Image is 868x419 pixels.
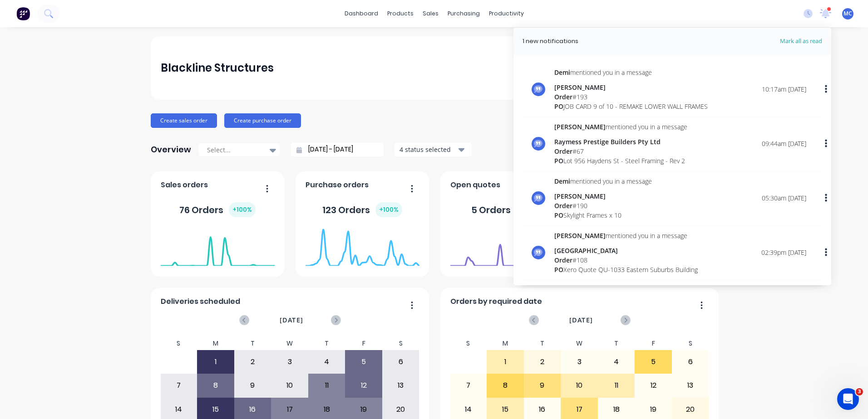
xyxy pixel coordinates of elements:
[747,37,822,46] span: Mark all as read
[418,7,443,20] div: sales
[598,374,635,397] div: 11
[554,147,572,156] span: Order
[375,202,402,217] div: + 100 %
[151,113,217,128] button: Create sales order
[309,351,345,373] div: 4
[197,374,234,397] div: 8
[554,191,652,201] div: [PERSON_NAME]
[554,83,708,92] div: [PERSON_NAME]
[672,374,709,397] div: 13
[672,337,709,350] div: S
[487,337,524,350] div: M
[383,374,419,397] div: 13
[554,68,570,77] span: Demi
[450,374,487,397] div: 7
[554,137,687,146] div: Raymess Prestige Builders Pty Ltd
[524,374,561,397] div: 9
[229,202,256,217] div: + 100 %
[160,337,197,350] div: S
[837,388,859,410] iframe: Intercom live chat
[598,337,635,350] div: T
[487,374,523,397] div: 8
[554,265,698,274] div: Xero Quote QU-1033 Eastern Suburbs Building
[672,351,709,373] div: 6
[762,84,806,94] div: 10:17am [DATE]
[161,180,208,190] span: Sales orders
[554,146,687,156] div: # 67
[280,315,303,325] span: [DATE]
[554,210,652,220] div: Skylight Frames x 10
[554,92,708,102] div: # 193
[569,315,593,325] span: [DATE]
[340,7,383,20] a: dashboard
[161,59,274,77] div: Blackline Structures
[345,337,382,350] div: F
[450,180,500,190] span: Open quotes
[309,374,345,397] div: 11
[224,113,301,128] button: Create purchase order
[554,122,687,132] div: mentioned you in a message
[762,139,806,148] div: 09:44am [DATE]
[383,7,418,20] div: products
[561,351,597,373] div: 3
[762,193,806,203] div: 05:30am [DATE]
[16,7,30,20] img: Factory
[197,351,234,373] div: 1
[554,256,572,264] span: Order
[554,102,708,111] div: JOB CARD 9 of 10 - REMAKE LOWER WALL FRAMES
[554,211,563,219] span: PO
[598,351,635,373] div: 4
[271,337,308,350] div: W
[235,351,271,373] div: 2
[271,351,308,373] div: 3
[561,337,598,350] div: W
[554,122,606,131] span: [PERSON_NAME]
[523,37,578,46] div: 1 new notifications
[151,141,191,159] div: Overview
[554,201,652,210] div: # 190
[345,374,382,397] div: 12
[554,93,572,101] span: Order
[554,246,698,255] div: [GEOGRAPHIC_DATA]
[471,202,543,217] div: 5 Orders
[484,7,528,20] div: productivity
[322,202,402,217] div: 123 Orders
[395,143,472,156] button: 4 status selected
[554,176,652,186] div: mentioned you in a message
[554,156,563,165] span: PO
[635,374,671,397] div: 12
[450,337,487,350] div: S
[856,388,863,395] span: 3
[345,351,382,373] div: 5
[635,351,671,373] div: 5
[271,374,308,397] div: 10
[235,374,271,397] div: 9
[161,374,197,397] div: 7
[554,177,570,185] span: Demi
[554,68,708,77] div: mentioned you in a message
[554,156,687,166] div: Lot 956 Haydens St - Steel Framing - Rev 2
[843,10,852,18] span: MC
[308,337,345,350] div: T
[399,145,457,154] div: 4 status selected
[382,337,419,350] div: S
[554,231,698,240] div: mentioned you in a message
[635,337,672,350] div: F
[234,337,271,350] div: T
[524,351,561,373] div: 2
[561,374,597,397] div: 10
[524,337,561,350] div: T
[554,255,698,265] div: # 108
[306,180,369,190] span: Purchase orders
[554,265,563,274] span: PO
[554,201,572,210] span: Order
[197,337,234,350] div: M
[443,7,484,20] div: purchasing
[554,231,606,240] span: [PERSON_NAME]
[761,248,806,257] div: 02:39pm [DATE]
[383,351,419,373] div: 6
[487,351,523,373] div: 1
[179,202,256,217] div: 76 Orders
[554,102,563,111] span: PO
